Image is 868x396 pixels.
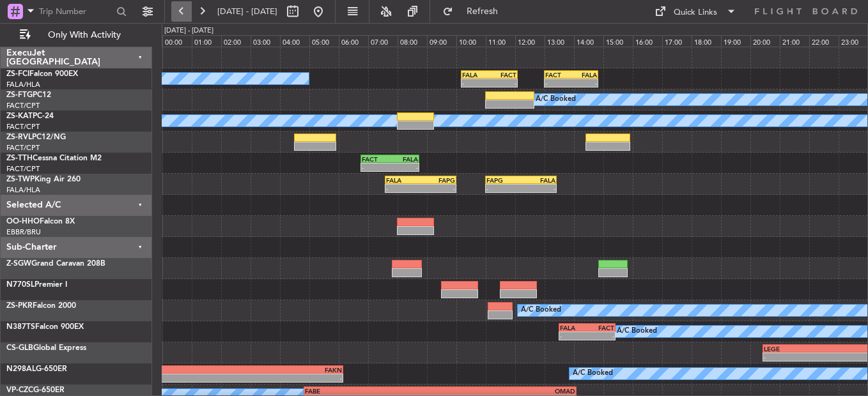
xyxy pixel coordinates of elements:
div: 15:00 [603,35,633,47]
div: - [571,79,597,87]
a: FALA/HLA [6,185,40,195]
div: - [489,79,516,87]
a: Z-SGWGrand Caravan 208B [6,260,105,268]
div: FACT [545,71,571,79]
div: - [390,164,418,171]
div: 12:00 [515,35,545,47]
div: A/C Booked [617,322,657,341]
span: ZS-KAT [6,112,33,120]
a: ZS-FCIFalcon 900EX [6,70,78,78]
div: 08:00 [398,35,427,47]
div: 22:00 [809,35,839,47]
div: 23:00 [839,35,868,47]
span: VP-CZC [6,386,33,394]
a: ZS-FTGPC12 [6,91,51,99]
div: - [362,164,390,171]
div: FACT [587,324,614,331]
div: 01:00 [192,35,221,47]
a: ZS-TWPKing Air 260 [6,176,81,183]
div: 11:00 [486,35,515,47]
div: FAPG [421,176,455,184]
div: OMAD [440,387,575,395]
div: A/C Booked [573,364,613,383]
span: Only With Activity [33,31,135,40]
div: Quick Links [674,6,717,19]
div: FAPG [486,176,521,184]
span: ZS-RVL [6,133,32,141]
button: Quick Links [648,1,743,22]
span: Refresh [456,7,509,16]
span: ZS-FCI [6,70,29,78]
a: ZS-PKRFalcon 2000 [6,302,76,310]
div: - [199,374,343,382]
a: VP-CZCG-650ER [6,386,65,394]
div: 09:00 [427,35,456,47]
div: FALA [390,155,418,163]
div: 06:00 [339,35,368,47]
div: 13:00 [545,35,574,47]
div: FAKN [199,366,343,374]
input: Trip Number [39,2,112,21]
div: FALA [521,176,555,184]
div: 00:00 [162,35,192,47]
a: ZS-RVLPC12/NG [6,133,66,141]
span: ZS-FTG [6,91,33,99]
div: 17:00 [662,35,692,47]
div: A/C Booked [521,301,561,320]
div: - [521,185,555,192]
div: - [587,332,614,340]
span: N770SL [6,281,35,289]
div: - [545,79,571,87]
div: A/C Booked [536,90,576,109]
a: EBBR/BRU [6,227,41,237]
div: 16:00 [633,35,662,47]
div: 07:00 [368,35,398,47]
div: 05:00 [309,35,339,47]
a: FACT/CPT [6,164,40,174]
div: FALA [462,71,489,79]
a: ZS-TTHCessna Citation M2 [6,155,102,162]
div: 19:00 [721,35,750,47]
div: 10:00 [456,35,486,47]
a: CS-GLBGlobal Express [6,344,86,352]
div: - [486,185,521,192]
a: FACT/CPT [6,122,40,132]
div: 18:00 [692,35,721,47]
div: FACT [362,155,390,163]
a: FACT/CPT [6,143,40,153]
span: N298AL [6,365,36,373]
span: Z-SGW [6,260,31,268]
div: - [462,79,489,87]
button: Only With Activity [14,25,139,45]
button: Refresh [437,1,513,22]
a: OO-HHOFalcon 8X [6,218,75,225]
a: ZS-KATPC-24 [6,112,54,120]
span: ZS-TTH [6,155,33,162]
div: - [421,185,455,192]
div: FACT [489,71,516,79]
span: [DATE] - [DATE] [217,6,277,17]
div: - [386,185,421,192]
div: FALA [386,176,421,184]
a: N298ALG-650ER [6,365,67,373]
div: - [560,332,587,340]
div: FALA [571,71,597,79]
a: N770SLPremier I [6,281,67,289]
div: 02:00 [221,35,251,47]
div: 20:00 [750,35,780,47]
span: ZS-TWP [6,176,35,183]
a: FACT/CPT [6,101,40,110]
div: 14:00 [574,35,603,47]
a: N387TSFalcon 900EX [6,323,84,331]
span: OO-HHO [6,218,40,225]
span: CS-GLB [6,344,33,352]
span: ZS-PKR [6,302,33,310]
div: FABE [305,387,440,395]
div: [DATE] - [DATE] [164,26,213,36]
div: 03:00 [251,35,280,47]
div: FALA [560,324,587,331]
a: FALA/HLA [6,80,40,89]
span: N387TS [6,323,35,331]
div: 21:00 [780,35,809,47]
div: 04:00 [280,35,309,47]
